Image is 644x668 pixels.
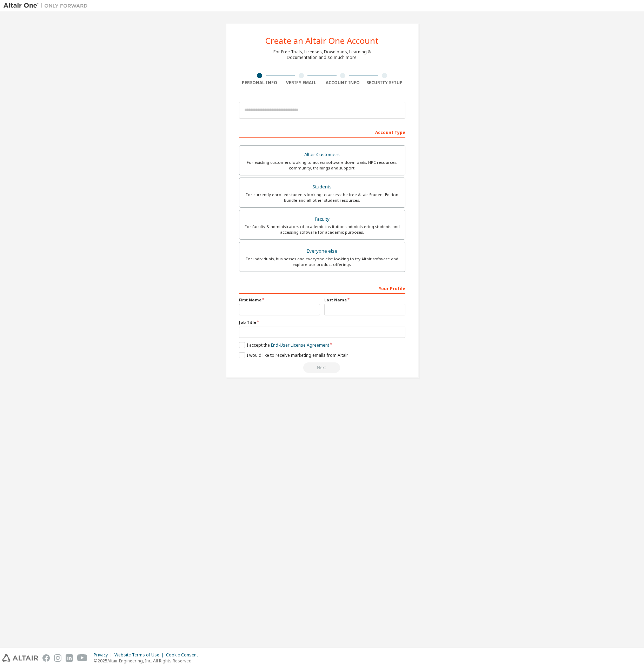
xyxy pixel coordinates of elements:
p: © 2025 Altair Engineering, Inc. All Rights Reserved. [94,658,202,664]
div: For currently enrolled students looking to access the free Altair Student Edition bundle and all ... [244,192,401,203]
div: Students [244,182,401,192]
label: First Name [239,297,320,303]
a: End-User License Agreement [271,342,329,348]
div: Website Terms of Use [114,652,166,658]
div: Personal Info [239,80,281,86]
label: I accept the [239,342,329,348]
div: Account Type [239,126,405,138]
div: Verify Email [280,80,322,86]
div: Cookie Consent [166,652,202,658]
div: Security Setup [364,80,405,86]
div: Create an Altair One Account [265,36,379,45]
div: Altair Customers [244,150,401,160]
label: Job Title [239,320,405,325]
label: I would like to receive marketing emails from Altair [239,352,348,358]
img: facebook.svg [42,654,50,662]
img: Altair One [4,2,91,9]
div: Your Profile [239,282,405,294]
div: For individuals, businesses and everyone else looking to try Altair software and explore our prod... [244,256,401,267]
img: altair_logo.svg [2,654,38,662]
div: Account Info [322,80,364,86]
div: For existing customers looking to access software downloads, HPC resources, community, trainings ... [244,160,401,171]
div: Read and acccept EULA to continue [239,362,405,373]
div: For Free Trials, Licenses, Downloads, Learning & Documentation and so much more. [273,49,371,60]
div: Everyone else [244,246,401,256]
div: For faculty & administrators of academic institutions administering students and accessing softwa... [244,224,401,235]
img: instagram.svg [54,654,61,662]
img: linkedin.svg [66,654,73,662]
div: Faculty [244,214,401,224]
div: Privacy [94,652,114,658]
img: youtube.svg [77,654,87,662]
label: Last Name [324,297,405,303]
